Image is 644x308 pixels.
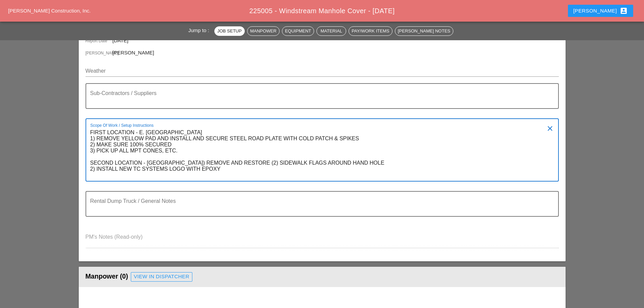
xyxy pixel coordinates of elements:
div: [PERSON_NAME] Notes [398,28,450,34]
span: [PERSON_NAME] [113,50,154,55]
textarea: Scope Of Work / Setup Instructions [90,127,549,181]
a: View in Dispatcher [131,272,192,282]
div: Material [319,28,343,34]
textarea: PM's Notes (Read-only) [86,232,559,248]
div: Manpower (0) [86,270,559,284]
button: [PERSON_NAME] [568,5,633,17]
button: Equipment [282,26,314,36]
button: Manpower [247,26,280,36]
button: Job Setup [214,26,245,36]
button: [PERSON_NAME] Notes [395,26,453,36]
div: Equipment [285,28,311,34]
span: Jump to : [188,27,212,33]
button: Pay/Work Items [349,26,392,36]
div: Job Setup [217,28,242,34]
div: Manpower [250,28,277,34]
span: [PERSON_NAME] [86,50,113,56]
textarea: Sub-Contractors / Suppliers [90,92,549,108]
input: Weather [86,66,549,76]
i: account_box [620,7,628,15]
button: Material [316,26,346,36]
i: clear [546,124,554,133]
span: [DATE] [113,38,128,43]
textarea: Rental Dump Truck / General Notes [90,200,549,216]
div: View in Dispatcher [134,273,189,281]
div: [PERSON_NAME] [573,7,628,15]
span: Report Date [86,38,113,44]
span: 225005 - Windstream Manhole Cover - [DATE] [249,7,395,15]
a: [PERSON_NAME] Construction, Inc. [8,8,91,14]
div: Pay/Work Items [352,28,389,34]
